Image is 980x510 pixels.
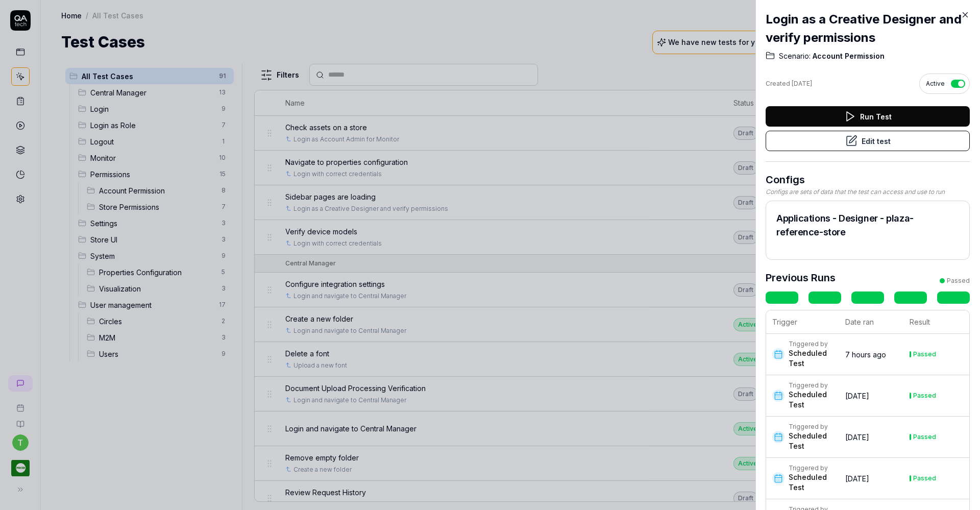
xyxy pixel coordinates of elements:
time: [DATE] [845,433,869,442]
div: Triggered by [789,340,835,348]
div: Scheduled Test [789,348,835,369]
div: Scheduled Test [789,431,835,451]
span: Scenario: [779,51,811,61]
h2: Login as a Creative Designer and verify permissions [766,10,970,47]
h3: Configs [766,172,970,187]
th: Trigger [766,310,839,334]
span: Account Permission [811,51,885,61]
div: Configs are sets of data that the test can access and use to run [766,187,970,197]
time: [DATE] [845,474,869,483]
th: Result [903,310,969,334]
span: Active [926,79,945,88]
div: Passed [913,475,936,481]
div: Passed [913,351,936,357]
h2: Applications - Designer - plaza-reference-store [776,211,959,239]
h3: Previous Runs [766,270,836,285]
div: Passed [913,434,936,440]
button: Run Test [766,106,970,127]
div: Triggered by [789,381,835,390]
div: Created [766,79,812,88]
div: Scheduled Test [789,472,835,493]
div: Triggered by [789,423,835,431]
button: Edit test [766,131,970,151]
time: 7 hours ago [845,350,886,359]
div: Triggered by [789,464,835,472]
time: [DATE] [845,392,869,400]
th: Date ran [839,310,903,334]
div: Scheduled Test [789,390,835,410]
div: Passed [947,276,970,285]
div: Passed [913,393,936,399]
time: [DATE] [792,80,812,87]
